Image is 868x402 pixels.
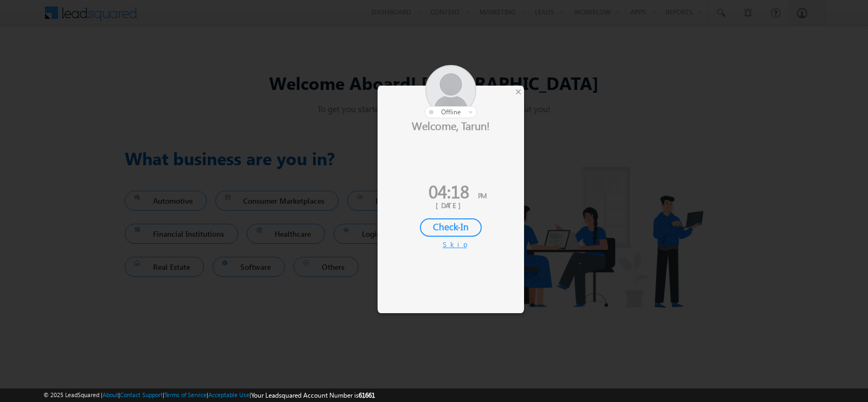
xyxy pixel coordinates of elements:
[359,391,375,399] span: 61661
[164,391,207,398] a: Terms of Service
[513,86,524,98] div: ×
[429,179,469,203] span: 04:18
[386,200,516,210] div: [DATE]
[441,108,461,116] span: offline
[251,391,375,399] span: Your Leadsquared Account Number is
[120,391,163,398] a: Contact Support
[443,239,459,249] div: Skip
[43,390,375,400] span: © 2025 LeadSquared | | | | |
[208,391,250,398] a: Acceptable Use
[103,391,118,398] a: About
[378,118,524,132] div: Welcome, Tarun!
[420,218,482,237] div: Check-In
[478,191,487,200] span: PM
